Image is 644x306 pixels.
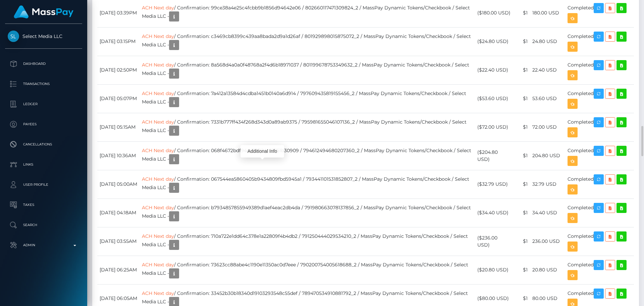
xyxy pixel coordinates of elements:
[142,262,174,268] a: ACH Next day
[140,170,475,199] td: / Confirmation: 067544ea5860405b9434809fbd5945a1 / 793441101531852807_2 / MassPay Dynamic Tokens/...
[8,200,79,210] p: Taxes
[97,170,140,199] td: [DATE] 05:00AM
[513,27,530,56] td: $1
[142,62,174,68] a: ACH Next day
[8,99,79,109] p: Ledger
[530,113,565,141] td: 72.00 USD
[8,31,19,42] img: Select Media LLC
[565,56,634,84] td: Completed
[565,113,634,141] td: Completed
[140,141,475,170] td: / Confirmation: 068f4672bdf94e43b524cf8751b30909 / 794612494680207360_2 / MassPay Dynamic Tokens/...
[5,217,82,233] a: Search
[142,5,174,11] a: ACH Next day
[475,84,513,113] td: ($53.60 USD)
[530,199,565,227] td: 34.40 USD
[142,147,174,154] a: ACH Next day
[5,176,82,193] a: User Profile
[97,27,140,56] td: [DATE] 03:15PM
[240,145,284,158] div: Additional Info
[565,84,634,113] td: Completed
[530,141,565,170] td: 204.80 USD
[97,113,140,141] td: [DATE] 05:15AM
[475,256,513,284] td: ($20.80 USD)
[530,56,565,84] td: 22.40 USD
[142,33,174,39] a: ACH Next day
[530,227,565,256] td: 236.00 USD
[140,256,475,284] td: / Confirmation: 73623cc88abe4c1190e11350ac0d7eee / 790200754005618688_2 / MassPay Dynamic Tokens/...
[140,113,475,141] td: / Confirmation: 7331b777ff434f268d343d0a89ab9375 / 795981655046107136_2 / MassPay Dynamic Tokens/...
[5,33,82,39] span: Select Media LLC
[140,227,475,256] td: / Confirmation: 710a722e1dd64c378e1a22809f4b4db2 / 791250444029534210_2 / MassPay Dynamic Tokens/...
[97,199,140,227] td: [DATE] 04:18AM
[5,55,82,72] a: Dashboard
[565,27,634,56] td: Completed
[5,76,82,92] a: Transactions
[8,240,79,250] p: Admin
[97,256,140,284] td: [DATE] 06:25AM
[475,113,513,141] td: ($72.00 USD)
[5,196,82,213] a: Taxes
[530,27,565,56] td: 24.80 USD
[8,220,79,230] p: Search
[5,116,82,133] a: Payees
[475,56,513,84] td: ($22.40 USD)
[565,141,634,170] td: Completed
[530,84,565,113] td: 53.60 USD
[513,256,530,284] td: $1
[475,141,513,170] td: ($204.80 USD)
[142,90,174,96] a: ACH Next day
[565,170,634,199] td: Completed
[142,205,174,211] a: ACH Next day
[513,141,530,170] td: $1
[475,199,513,227] td: ($34.40 USD)
[513,227,530,256] td: $1
[565,256,634,284] td: Completed
[513,113,530,141] td: $1
[565,227,634,256] td: Completed
[142,290,174,296] a: ACH Next day
[14,5,73,18] img: MassPay Logo
[565,199,634,227] td: Completed
[513,84,530,113] td: $1
[8,59,79,69] p: Dashboard
[513,56,530,84] td: $1
[8,160,79,170] p: Links
[530,256,565,284] td: 20.80 USD
[475,227,513,256] td: ($236.00 USD)
[140,27,475,56] td: / Confirmation: c3469cb8399c439aa8bada2d9a1d26af / 801929898015875072_2 / MassPay Dynamic Tokens/...
[142,233,174,239] a: ACH Next day
[8,139,79,149] p: Cancellations
[8,180,79,190] p: User Profile
[97,227,140,256] td: [DATE] 03:55AM
[475,27,513,56] td: ($24.80 USD)
[530,170,565,199] td: 32.79 USD
[8,119,79,129] p: Payees
[140,56,475,84] td: / Confirmation: 8a568d4a0a0f48768a2f4d6b18971037 / 801199678753349632_2 / MassPay Dynamic Tokens/...
[513,199,530,227] td: $1
[5,136,82,153] a: Cancellations
[97,84,140,113] td: [DATE] 05:07PM
[475,170,513,199] td: ($32.79 USD)
[5,96,82,113] a: Ledger
[8,79,79,89] p: Transactions
[140,84,475,113] td: / Confirmation: 7a412a13584d4cdba1451b0140a6d914 / 797609435819155456_2 / MassPay Dynamic Tokens/...
[97,141,140,170] td: [DATE] 10:36AM
[5,156,82,173] a: Links
[513,170,530,199] td: $1
[5,237,82,254] a: Admin
[142,176,174,182] a: ACH Next day
[97,56,140,84] td: [DATE] 02:50PM
[142,119,174,125] a: ACH Next day
[140,199,475,227] td: / Confirmation: b7934857855949389d1aef4eac2db4da / 791980663078137856_2 / MassPay Dynamic Tokens/...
